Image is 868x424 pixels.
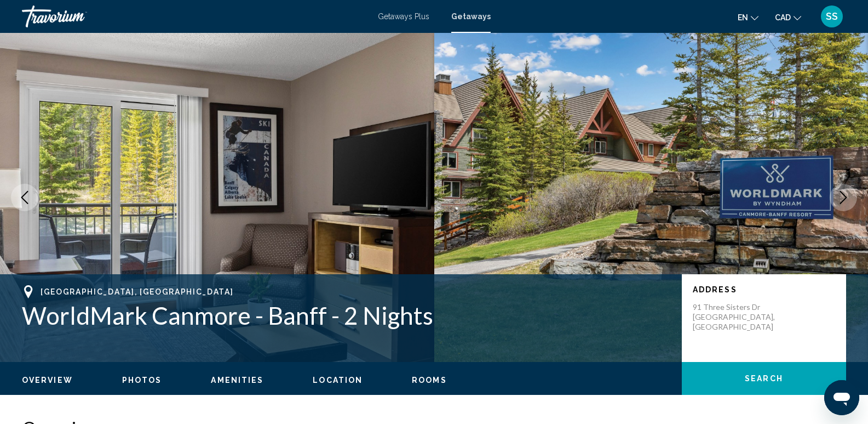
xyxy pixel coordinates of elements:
[775,13,791,22] span: CAD
[682,362,846,395] button: Search
[738,9,758,25] button: Change language
[122,375,162,385] button: Photos
[830,184,857,211] button: Next image
[826,11,838,22] span: SS
[745,375,783,383] span: Search
[22,5,367,27] a: Travorium
[693,285,835,294] p: Address
[824,380,859,415] iframe: Button to launch messaging window
[22,375,73,385] button: Overview
[775,9,801,25] button: Change currency
[22,301,671,330] h1: WorldMark Canmore - Banff - 2 Nights
[818,5,846,28] button: User Menu
[313,375,363,385] button: Location
[211,375,263,385] button: Amenities
[378,12,429,21] a: Getaways Plus
[412,375,447,385] button: Rooms
[693,302,780,332] p: 91 Three Sisters Dr [GEOGRAPHIC_DATA], [GEOGRAPHIC_DATA]
[451,12,491,21] a: Getaways
[11,184,38,211] button: Previous image
[738,13,748,22] span: en
[41,287,233,296] span: [GEOGRAPHIC_DATA], [GEOGRAPHIC_DATA]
